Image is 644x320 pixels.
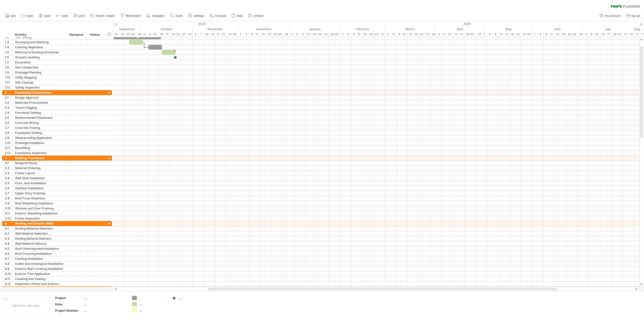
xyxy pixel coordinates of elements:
[5,281,12,286] div: 4.12
[566,32,578,37] div: 22-26
[249,32,261,37] div: 8 - 12
[15,85,64,90] div: Safety Inspection
[5,266,12,271] div: 4.9
[464,32,476,37] div: 20-24
[136,32,147,37] div: 29 - 3
[5,261,12,266] div: 4.8
[582,26,634,32] div: July 2026
[544,32,555,37] div: 8 - 12
[55,13,70,19] a: undo
[532,26,582,32] div: June 2026
[72,13,86,19] a: print
[5,171,12,175] div: 3.3
[5,216,12,221] div: 3.12
[351,32,363,37] div: 9 - 13
[5,271,12,276] div: 4.10
[15,115,64,120] div: Reinforcement Placement
[15,281,64,286] div: Inspection of Roof and Exterior Walls
[15,181,64,186] div: Floor Joist Installation
[5,226,12,231] div: 4.1
[5,95,12,100] div: 2.1
[430,32,442,37] div: 30 - 3
[15,130,64,135] div: Foundation Setting
[5,206,12,211] div: 3.10
[175,14,183,18] span: zoom
[15,125,64,130] div: Concrete Pouring
[215,14,226,18] span: AI assist
[5,70,12,75] div: 1.9
[238,26,290,32] div: December 2025
[15,271,64,276] div: Exterior Trim Application
[15,251,64,256] div: Roof Covering Installation
[20,13,35,19] a: open
[5,276,12,281] div: 4.11
[15,211,64,216] div: Exterior Sheathing Installation
[147,32,159,37] div: 6 - 10
[125,32,136,37] div: 22-26
[15,55,64,60] div: Ground Levelling
[5,251,12,256] div: 4.6
[5,287,12,291] div: 5
[15,206,64,211] div: Window and Door Framing
[555,32,566,37] div: 15 - 19
[5,125,12,130] div: 2.7
[15,40,64,45] div: Surveying and Marking
[15,226,64,231] div: Roofing Material Selection
[15,110,64,115] div: Formwork Setting
[15,221,64,226] div: Roofing and Exterior Walls
[15,90,64,95] div: Foundation Construction
[487,32,498,37] div: 4 - 8
[15,276,64,281] div: Caulking and Sealing
[238,32,249,37] div: 1 - 5
[254,14,263,18] span: contact
[15,176,64,181] div: Wall Stud Installation
[5,80,12,85] div: 1.11
[600,32,612,37] div: 13 - 17
[91,26,141,32] div: September 2025
[169,13,184,19] a: zoom
[290,26,340,32] div: January 2026
[15,236,64,241] div: Roofing Material Delivery
[15,171,64,175] div: Frame Layout
[145,13,166,19] a: navigator
[4,13,17,19] a: new
[208,13,228,19] a: AI assist
[27,14,33,18] span: open
[435,26,485,32] div: April 2026
[5,110,12,115] div: 2.4
[15,50,64,55] div: Removal of Existing Structures
[79,14,85,18] span: print
[15,95,64,100] div: Design Approval
[5,166,12,170] div: 3.2
[179,296,207,300] div: ....
[139,302,167,306] div: ....
[15,151,64,155] div: Foundation Inspection
[5,146,12,150] div: 2.11
[15,120,64,125] div: Concrete Mixing
[84,296,126,300] div: ....
[55,302,83,306] div: Date:
[152,14,165,18] span: navigator
[15,266,64,271] div: Exterior Wall Covering Installation
[15,135,64,140] div: Waterproofing Application
[55,296,83,300] div: Project:
[181,32,193,37] div: 27 - 31
[15,45,64,50] div: Clearing Vegetation
[485,26,532,32] div: May 2026
[5,135,12,140] div: 2.9
[126,14,141,18] span: filter/search
[453,32,464,37] div: 13 - 17
[170,32,181,37] div: 20-24
[340,32,351,37] div: 2 - 6
[5,130,12,135] div: 2.8
[15,140,64,145] div: Drainage Installation
[15,256,64,261] div: Flashing Installation
[612,32,623,37] div: 20-24
[5,60,12,65] div: 1.7
[15,241,64,246] div: Wall Material Delivery
[215,32,227,37] div: 17 - 21
[139,308,167,312] div: ....
[193,32,204,37] div: 3 - 7
[5,176,12,181] div: 3.4
[84,302,126,306] div: ....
